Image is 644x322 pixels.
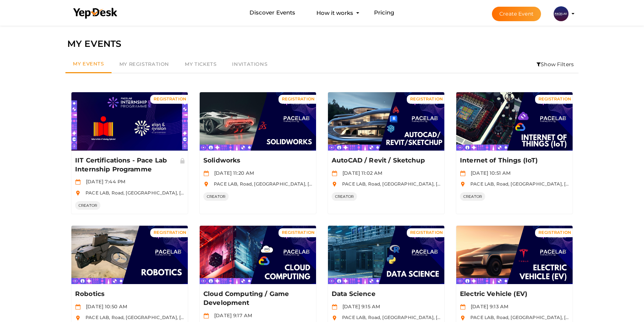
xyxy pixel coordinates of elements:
img: calendar.svg [460,171,466,176]
span: [DATE] 9:17 AM [210,312,252,318]
span: [DATE] 7:44 PM [82,178,125,184]
p: Internet of Things (IoT) [460,156,567,165]
img: Private Event [179,157,186,164]
img: location.svg [460,181,466,187]
img: ACg8ocL0kAMv6lbQGkAvZffMI2AGMQOEcunBVH5P4FVoqBXGP4BOzjY=s100 [554,6,569,21]
span: PACE LAB, Road, [GEOGRAPHIC_DATA], [PERSON_NAME][GEOGRAPHIC_DATA], [GEOGRAPHIC_DATA], [GEOGRAPHIC... [82,190,484,196]
img: location.svg [203,181,209,187]
a: My Registration [112,56,177,73]
button: Create Event [492,7,541,21]
span: [DATE] 11:20 AM [210,170,254,176]
p: Robotics [75,290,182,299]
img: calendar.svg [75,304,81,310]
p: Solidworks [203,156,310,165]
span: Invitations [232,61,267,67]
p: IIT Certifications - Pace Lab Internship Programme [75,156,182,174]
span: CREATOR [75,201,100,210]
span: [DATE] 10:50 AM [82,303,127,309]
a: Pricing [374,6,395,20]
img: calendar.svg [203,313,209,319]
img: location.svg [75,315,81,321]
img: location.svg [460,315,466,321]
a: Discover Events [249,6,295,20]
p: Data Science [332,290,438,299]
span: PACE LAB, Road, [GEOGRAPHIC_DATA], [PERSON_NAME][GEOGRAPHIC_DATA], [GEOGRAPHIC_DATA], [GEOGRAPHIC... [210,181,612,187]
button: How it works [314,6,355,20]
img: calendar.svg [203,171,209,176]
img: location.svg [332,181,337,187]
p: AutoCAD / Revit / Sketchup [332,156,438,165]
span: [DATE] 11:02 AM [339,170,382,176]
span: CREATOR [460,192,485,201]
span: CREATOR [332,192,357,201]
span: My Tickets [185,61,216,67]
p: Cloud Computing / Game Development [203,290,310,307]
img: location.svg [75,190,81,196]
div: MY EVENTS [67,37,577,51]
span: My Registration [119,61,169,67]
span: [DATE] 9:13 AM [467,303,508,309]
a: My Events [65,56,112,73]
img: location.svg [332,315,337,321]
img: calendar.svg [75,179,81,185]
span: PACE LAB, Road, [GEOGRAPHIC_DATA], [PERSON_NAME][GEOGRAPHIC_DATA], [GEOGRAPHIC_DATA], [GEOGRAPHIC... [82,315,484,320]
img: calendar.svg [332,304,337,310]
p: Electric Vehicle (EV) [460,290,567,299]
span: [DATE] 9:15 AM [339,303,380,309]
a: My Tickets [177,56,224,73]
li: Show Filters [532,56,579,73]
span: [DATE] 10:51 AM [467,170,511,176]
img: calendar.svg [332,171,337,176]
a: Invitations [224,56,275,73]
img: calendar.svg [460,304,466,310]
span: CREATOR [203,192,229,201]
span: My Events [73,61,104,67]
